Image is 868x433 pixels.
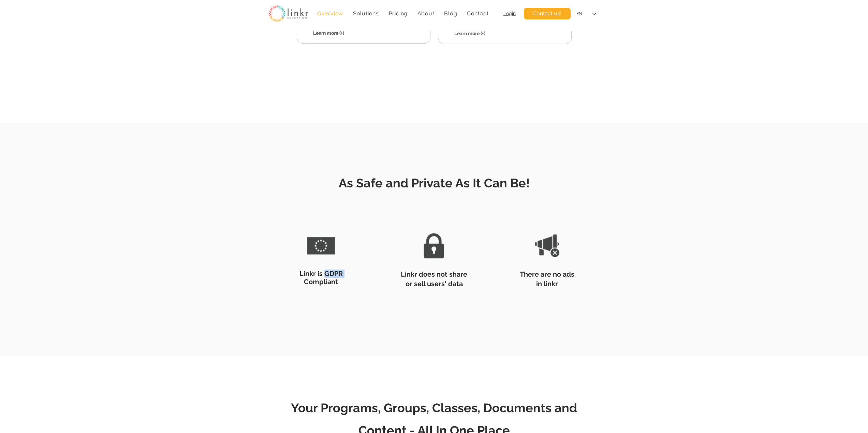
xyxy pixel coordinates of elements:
[314,7,492,20] nav: Site
[317,10,343,17] span: Overview
[576,11,582,17] div: EN
[299,269,343,286] span: Linkr is GDPR Compliant
[533,10,561,17] span: Contact us!
[388,10,408,17] span: Pricing
[313,30,344,36] a: Learn more (+)
[414,226,454,266] img: noun_Lock_707357 (1).png
[444,10,457,17] span: Blog
[314,7,347,20] a: Overview
[527,226,567,266] img: noun_Ad block_3303776 (2).png
[520,270,574,288] span: There are no ads in linkr
[467,10,489,17] span: Contact
[524,8,571,19] a: Contact us!
[401,270,467,288] span: Linkr does not share or sell users' data
[454,31,485,36] a: Learn more (+)
[503,11,516,16] a: Login
[414,7,438,20] div: About
[441,7,461,20] a: Blog
[353,10,379,17] span: Solutions
[385,7,411,20] a: Pricing
[269,5,308,22] img: linkr_logo_transparentbg.png
[463,7,492,20] a: Contact
[572,6,601,21] div: Language Selector: English
[339,176,530,190] span: As Safe and Private As It Can Be!
[349,7,382,20] div: Solutions
[417,10,434,17] span: About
